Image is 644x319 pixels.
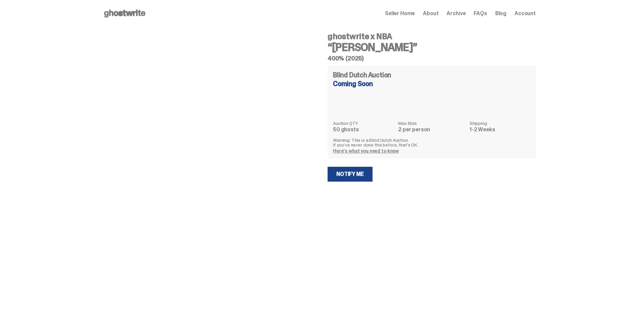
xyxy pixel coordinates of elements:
[333,80,530,87] div: Coming Soon
[398,127,466,132] dd: 2 per person
[470,127,530,132] dd: 1-2 Weeks
[328,32,536,41] h4: ghostwrite x NBA
[333,72,391,78] h4: Blind Dutch Auction
[328,167,373,182] a: Notify Me
[495,11,506,16] a: Blog
[328,42,536,53] h3: “[PERSON_NAME]”
[470,121,530,126] dt: Shipping
[447,11,466,16] a: Archive
[515,11,536,16] a: Account
[333,121,394,126] dt: Auction QTY
[333,127,394,132] dd: 50 ghosts
[398,121,466,126] dt: Max Bids
[423,11,438,16] a: About
[333,138,530,147] p: Warning: This is a Blind Dutch Auction. If you’ve never done this before, that’s OK.
[328,55,536,61] h5: 400% (2025)
[474,11,487,16] a: FAQs
[333,148,399,154] a: Here's what you need to know
[385,11,415,16] a: Seller Home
